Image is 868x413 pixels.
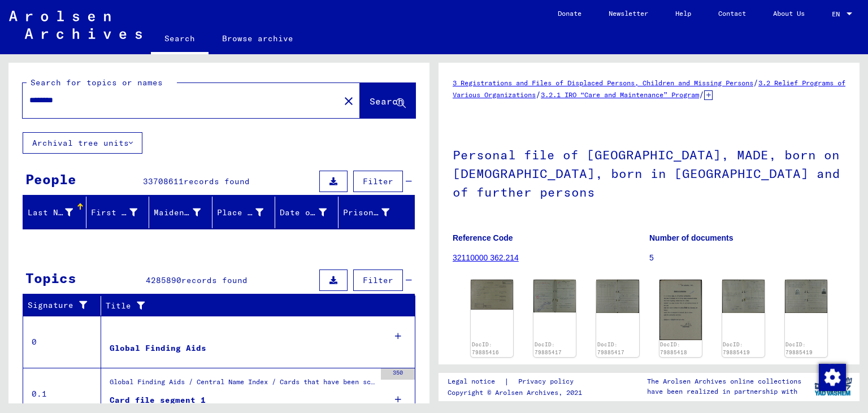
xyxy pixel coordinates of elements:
p: 5 [649,252,845,264]
a: Privacy policy [509,376,587,388]
a: Browse archive [209,25,307,52]
img: 002.jpg [785,280,827,313]
div: Global Finding Aids [110,342,206,354]
button: Archival tree units [23,132,142,154]
div: Title [106,297,404,315]
div: | [448,376,587,388]
div: Last Name [28,207,73,219]
a: DocID: 79885419 [723,341,750,355]
a: 3.2.1 IRO “Care and Maintenance” Program [541,90,699,99]
div: People [25,169,76,189]
div: Prisoner # [343,207,390,219]
img: yv_logo.png [812,372,854,401]
mat-icon: close [342,94,355,108]
span: 33708611 [143,176,184,186]
div: Maiden Name [154,207,201,219]
div: Title [106,300,393,312]
span: / [536,89,541,99]
div: 350 [381,368,415,380]
div: First Name [91,203,152,221]
p: The Arolsen Archives online collections [647,376,801,386]
button: Filter [353,269,403,291]
h1: Personal file of [GEOGRAPHIC_DATA], MADE, born on [DEMOGRAPHIC_DATA], born in [GEOGRAPHIC_DATA] a... [453,129,845,216]
img: Arolsen_neg.svg [9,11,142,39]
img: Change consent [819,364,846,391]
div: Place of Birth [217,203,278,221]
a: DocID: 79885419 [785,341,813,355]
mat-header-cell: Date of Birth [275,197,338,228]
mat-header-cell: Place of Birth [212,197,276,228]
span: / [699,89,704,99]
span: / [753,77,758,88]
div: Date of Birth [280,203,341,221]
a: DocID: 79885416 [472,341,499,355]
a: Search [151,25,209,54]
div: Card file segment 1 [110,394,206,406]
td: 0 [23,316,101,368]
div: Signature [28,299,92,311]
a: Legal notice [448,376,504,388]
img: 001.jpg [533,280,576,313]
div: Signature [28,297,103,315]
div: Topics [25,268,76,288]
button: Filter [353,171,403,192]
img: 001.jpg [722,280,765,313]
img: 002.jpg [596,280,639,313]
img: 001.jpg [659,280,702,340]
mat-header-cell: Prisoner # [338,197,415,228]
div: Date of Birth [280,207,327,219]
span: EN [832,10,844,18]
span: Search [370,95,403,107]
img: 001.jpg [471,280,513,310]
a: DocID: 79885417 [535,341,562,355]
mat-header-cell: Maiden Name [149,197,212,228]
p: Copyright © Arolsen Archives, 2021 [448,388,587,398]
div: Place of Birth [217,207,264,219]
b: Number of documents [649,233,734,242]
a: 32110000 362.214 [453,253,519,262]
mat-label: Search for topics or names [31,77,163,88]
div: First Name [91,207,138,219]
div: Maiden Name [154,203,215,221]
button: Search [360,83,415,118]
button: Clear [337,89,360,112]
span: Filter [363,176,393,186]
div: Prisoner # [343,203,404,221]
span: Filter [363,275,393,285]
a: DocID: 79885418 [660,341,687,355]
a: DocID: 79885417 [597,341,624,355]
b: Reference Code [453,233,513,242]
span: records found [181,275,248,285]
span: records found [184,176,250,186]
mat-header-cell: Last Name [23,197,86,228]
mat-header-cell: First Name [86,197,150,228]
div: Global Finding Aids / Central Name Index / Cards that have been scanned during first sequential m... [110,377,375,393]
p: have been realized in partnership with [647,386,801,397]
span: 4285890 [146,275,181,285]
a: 3 Registrations and Files of Displaced Persons, Children and Missing Persons [453,79,753,87]
div: Last Name [28,203,87,221]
